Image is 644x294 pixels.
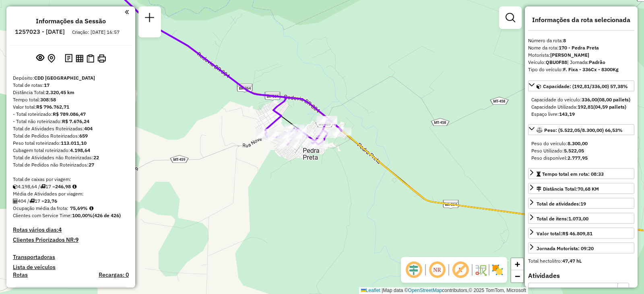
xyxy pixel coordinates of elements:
[408,288,442,293] a: OpenStreetMap
[515,271,520,281] span: −
[427,260,447,280] span: Ocultar NR
[531,103,631,111] div: Capacidade Utilizada:
[474,263,487,276] img: Fluxo de ruas
[40,97,56,103] strong: 308:58
[564,148,584,154] strong: 5.522,05
[13,103,129,111] div: Valor total:
[562,230,592,236] strong: R$ 46.809,81
[13,254,129,261] h4: Transportadoras
[61,140,87,146] strong: 113.011,10
[537,215,588,222] div: Total de itens:
[84,125,93,132] strong: 404
[562,258,582,264] strong: 47,47 hL
[93,154,99,160] strong: 22
[13,176,129,183] div: Total de caixas por viagem:
[511,258,523,270] a: Zoom in
[528,137,634,165] div: Peso: (5.522,05/8.300,00) 66,53%
[528,93,634,121] div: Capacidade: (192,81/336,00) 57,38%
[72,212,93,218] strong: 100,00%
[34,75,95,81] strong: CDD [GEOGRAPHIC_DATA]
[567,59,605,65] span: | Jornada:
[559,45,599,51] strong: 170 - Pedra Preta
[89,206,93,211] em: Média calculada utilizando a maior ocupação (%Peso ou %Cubagem) de cada rota da sessão. Rotas cro...
[568,216,588,222] strong: 1.073,00
[44,82,50,88] strong: 17
[528,168,634,179] a: Tempo total em rota: 08:33
[13,199,18,204] i: Total de Atividades
[451,260,470,280] span: Exibir rótulo
[89,162,94,168] strong: 27
[70,205,88,211] strong: 75,69%
[528,59,634,66] div: Veículo:
[528,213,634,224] a: Total de itens:1.073,00
[528,272,634,280] h4: Atividades
[63,52,74,65] button: Logs desbloquear sessão
[13,226,129,233] h4: Rotas vários dias:
[559,111,575,117] strong: 143,19
[537,201,586,207] span: Total de atividades:
[563,66,619,72] strong: F. Fixa - 336Cx - 8300Kg
[568,155,588,161] strong: 2.777,95
[69,29,123,36] div: Criação: [DATE] 16:57
[13,147,129,154] div: Cubagem total roteirizado:
[13,184,18,189] i: Cubagem total roteirizado
[515,259,520,269] span: +
[531,147,631,154] div: Peso Utilizado:
[578,186,599,192] span: 70,68 KM
[13,205,68,211] span: Ocupação média da frota:
[99,271,129,278] h4: Recargas: 0
[544,127,623,133] span: Peso: (5.522,05/8.300,00) 66,53%
[62,118,89,124] strong: R$ 7.676,24
[46,52,57,65] button: Centralizar mapa no depósito ou ponto de apoio
[70,147,90,153] strong: 4.198,64
[528,66,634,73] div: Tipo do veículo:
[511,270,523,282] a: Zoom out
[46,89,74,95] strong: 2.320,45 km
[13,197,129,205] div: 404 / 17 =
[404,260,423,280] span: Ocultar deslocamento
[550,52,589,58] strong: [PERSON_NAME]
[36,104,69,110] strong: R$ 796.762,71
[543,83,628,89] span: Capacidade: (192,81/336,00) 57,38%
[58,226,62,233] strong: 4
[528,37,634,44] div: Número da rota:
[531,140,588,146] span: Peso do veículo:
[13,74,129,82] div: Depósito:
[13,132,129,140] div: Total de Pedidos Roteirizados:
[142,10,158,28] a: Nova sessão e pesquisa
[13,190,129,197] div: Média de Atividades por viagem:
[528,124,634,135] a: Peso: (5.522,05/8.300,00) 66,53%
[44,198,57,204] strong: 23,76
[578,104,593,110] strong: 192,81
[589,59,605,65] strong: Padrão
[96,53,107,64] button: Imprimir Rotas
[13,183,129,190] div: 4.198,64 / 17 =
[502,10,518,26] a: Exibir filtros
[528,243,634,253] a: Jornada Motorista: 09:20
[542,171,604,177] span: Tempo total em rota: 08:33
[568,140,588,146] strong: 8.300,00
[537,245,594,252] div: Jornada Motorista: 09:20
[13,82,129,89] div: Total de rotas:
[597,97,630,103] strong: (08,00 pallets)
[13,236,129,243] h4: Clientes Priorizados NR:
[13,89,129,96] div: Distância Total:
[531,154,631,162] div: Peso disponível:
[13,96,129,103] div: Tempo total:
[125,7,129,16] a: Clique aqui para minimizar o painel
[13,140,129,147] div: Peso total roteirizado:
[15,28,65,35] h6: 1257023 - [DATE]
[35,52,46,65] button: Exibir sessão original
[546,59,567,65] strong: QBU0F88
[528,257,634,265] div: Total hectolitro:
[40,184,45,189] i: Total de rotas
[563,37,566,43] strong: 8
[528,80,634,91] a: Capacidade: (192,81/336,00) 57,38%
[580,201,586,207] strong: 19
[13,271,28,278] a: Rotas
[528,228,634,238] a: Valor total:R$ 46.809,81
[13,125,129,132] div: Total de Atividades Roteirizadas:
[93,212,121,218] strong: (426 de 426)
[537,230,592,237] div: Valor total:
